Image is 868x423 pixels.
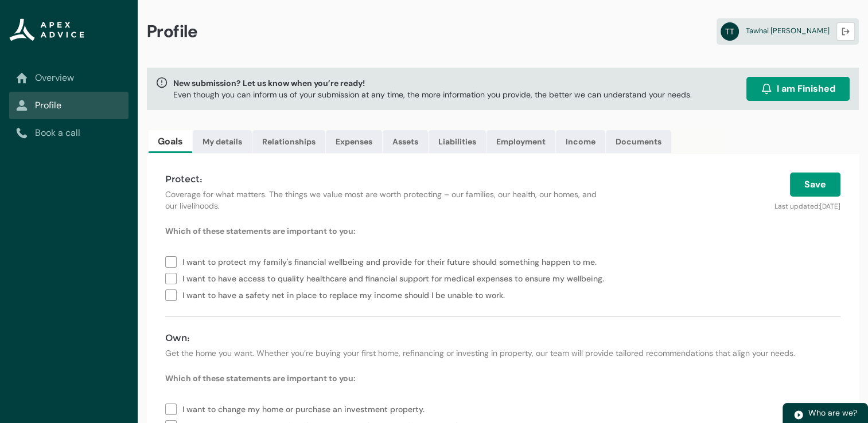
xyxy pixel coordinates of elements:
span: I want to change my home or purchase an investment property. [182,400,429,417]
abbr: TT [721,22,739,41]
lightning-formatted-date-time: [DATE] [820,202,840,211]
a: Profile [16,99,122,112]
p: Last updated: [625,197,840,211]
span: Tawhai [PERSON_NAME] [746,26,830,36]
p: Get the home you want. Whether you’re buying your first home, refinancing or investing in propert... [165,347,840,359]
button: Logout [836,22,855,41]
a: Book a call [16,126,122,140]
span: New submission? Let us know when you’re ready! [173,77,692,89]
p: Coverage for what matters. The things we value most are worth protecting – our families, our heal... [165,189,611,211]
a: Goals [149,130,192,153]
button: I am Finished [746,77,850,101]
img: play.svg [793,410,804,420]
a: Assets [383,130,428,153]
a: Overview [16,71,122,85]
span: I want to have a safety net in place to replace my income should I be unable to work. [182,286,509,303]
span: Profile [147,21,198,42]
p: Which of these statements are important to you: [165,225,840,237]
span: I want to have access to quality healthcare and financial support for medical expenses to ensure ... [182,269,609,286]
a: TTTawhai [PERSON_NAME] [717,18,859,45]
a: Income [556,130,605,153]
a: My details [193,130,252,153]
p: Even though you can inform us of your submission at any time, the more information you provide, t... [173,89,692,100]
span: I want to protect my family's financial wellbeing and provide for their future should something h... [182,253,601,269]
a: Liabilities [429,130,486,153]
a: Relationships [252,130,325,153]
img: alarm.svg [761,83,772,95]
span: I am Finished [777,82,835,96]
a: Documents [606,130,671,153]
a: Expenses [326,130,382,153]
span: Who are we? [808,408,857,418]
a: Employment [486,130,555,153]
h4: Protect: [165,173,611,186]
img: Apex Advice Group [9,18,84,41]
p: Which of these statements are important to you: [165,373,840,384]
h4: Own: [165,331,840,345]
button: Save [790,173,840,197]
nav: Sub page [9,64,129,147]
